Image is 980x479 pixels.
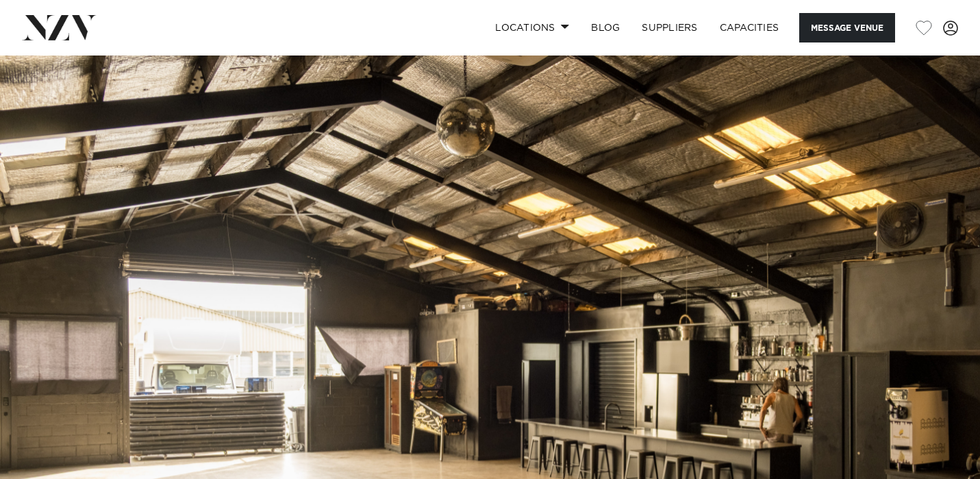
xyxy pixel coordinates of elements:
a: BLOG [580,13,631,42]
a: SUPPLIERS [631,13,708,42]
a: Locations [484,13,580,42]
img: nzv-logo.png [22,15,97,40]
button: Message Venue [799,13,895,42]
a: Capacities [709,13,790,42]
